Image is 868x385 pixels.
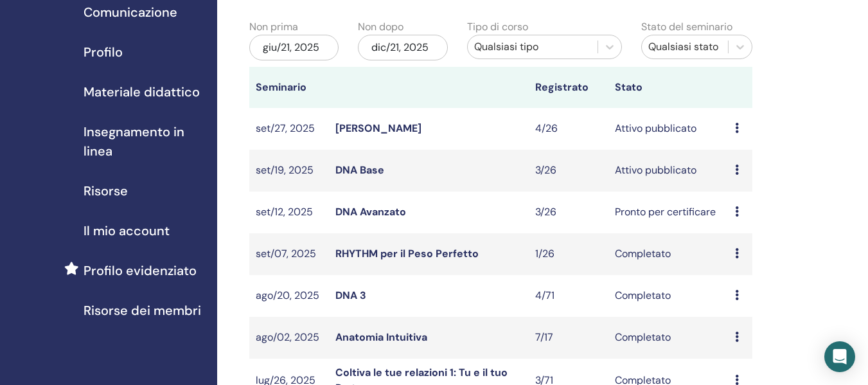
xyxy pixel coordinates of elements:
[249,192,329,233] td: set/12, 2025
[249,19,298,35] label: Non prima
[641,19,732,35] label: Stato del seminario
[608,67,728,108] th: Stato
[529,150,608,192] td: 3/26
[608,275,728,317] td: Completato
[249,233,329,275] td: set/07, 2025
[474,39,591,55] div: Qualsiasi tipo
[529,67,608,108] th: Registrato
[529,192,608,233] td: 3/26
[84,42,123,62] span: Profilo
[249,150,329,192] td: set/19, 2025
[249,317,329,359] td: ago/02, 2025
[608,108,728,150] td: Attivo pubblicato
[335,247,479,260] a: RHYTHM per il Peso Perfetto
[335,163,384,177] a: DNA Base
[358,35,447,60] div: dic/21, 2025
[335,330,427,344] a: Anatomia Intuitiva
[84,181,128,201] span: Risorse
[529,108,608,150] td: 4/26
[84,3,177,22] span: Comunicazione
[249,108,329,150] td: set/27, 2025
[335,289,366,302] a: DNA 3
[648,39,722,55] div: Qualsiasi stato
[529,275,608,317] td: 4/71
[608,150,728,192] td: Attivo pubblicato
[84,301,201,320] span: Risorse dei membri
[249,35,339,60] div: giu/21, 2025
[84,261,197,280] span: Profilo evidenziato
[467,19,528,35] label: Tipo di corso
[529,233,608,275] td: 1/26
[249,67,329,108] th: Seminario
[358,19,403,35] label: Non dopo
[608,233,728,275] td: Completato
[335,205,406,219] a: DNA Avanzato
[824,341,855,372] div: Open Intercom Messenger
[608,317,728,359] td: Completato
[84,82,200,102] span: Materiale didattico
[608,192,728,233] td: Pronto per certificare
[335,121,421,135] a: [PERSON_NAME]
[84,221,170,240] span: Il mio account
[529,317,608,359] td: 7/17
[249,275,329,317] td: ago/20, 2025
[84,122,207,161] span: Insegnamento in linea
